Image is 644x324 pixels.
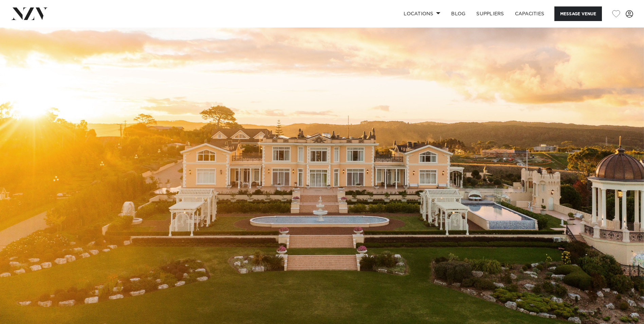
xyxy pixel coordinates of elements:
a: Locations [398,6,446,21]
a: Capacities [510,6,550,21]
a: BLOG [446,6,471,21]
img: nzv-logo.png [11,7,48,20]
a: SUPPLIERS [471,6,509,21]
button: Message Venue [554,6,602,21]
